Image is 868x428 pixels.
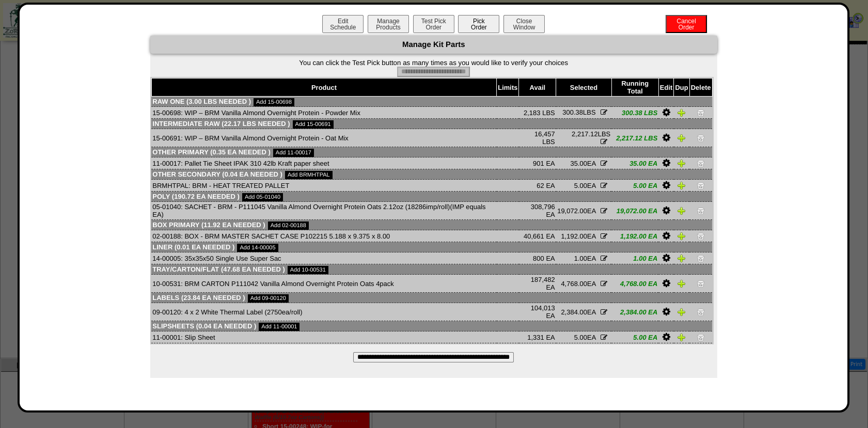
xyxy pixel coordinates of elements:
[150,36,717,54] div: Manage Kit Parts
[502,23,546,31] a: CloseWindow
[151,78,496,97] th: Product
[611,303,658,321] td: 2,384.00 EA
[151,169,712,180] td: Other Secondary (0.04 EA needed )
[611,331,658,343] td: 5.00 EA
[519,157,556,169] td: 901 EA
[611,275,658,293] td: 4,768.00 EA
[497,78,519,97] th: Limits
[574,255,596,262] span: EA
[611,78,658,97] th: Running Total
[519,107,556,119] td: 2,183 LBS
[151,180,496,192] td: BRMHTPAL: BRM - HEAT TREATED PALLET
[561,308,587,316] span: 2,384.00
[259,323,299,331] a: Add 11-00001
[677,134,686,142] img: Duplicate Item
[574,182,587,189] span: 5.00
[572,130,598,138] span: 2,217.12
[697,159,705,167] img: Delete Item
[677,333,686,341] img: Duplicate Item
[519,78,556,97] th: Avail
[611,107,658,119] td: 300.38 LBS
[151,303,496,321] td: 09-00120: 4 x 2 White Thermal Label (2750ea/roll)
[562,108,595,116] span: LBS
[561,232,595,240] span: EA
[151,275,496,293] td: 10-00531: BRM CARTON P111042 Vanilla Almond Overnight Protein Oats 4pack
[570,160,587,167] span: 35.00
[658,78,674,97] th: Edit
[697,308,705,316] img: Delete Item
[237,244,278,252] a: Add 14-00005
[368,15,409,33] button: ManageProducts
[697,181,705,189] img: Delete Item
[150,59,717,77] form: You can click the Test Pick button as many times as you would like to verify your choices
[561,280,595,288] span: EA
[556,78,612,97] th: Selected
[574,334,596,341] span: EA
[242,193,283,201] a: Add 05-01040
[519,202,556,220] td: 308,796 EA
[151,220,712,230] td: Box Primary (11.92 EA needed )
[458,15,499,33] button: PickOrder
[677,108,686,117] img: Duplicate Item
[574,182,596,189] span: EA
[611,202,658,220] td: 19,072.00 EA
[557,207,587,215] span: 19,072.00
[151,129,496,147] td: 15-00691: WIP – BRM Vanilla Almond Overnight Protein - Oat Mix
[285,171,333,179] a: Add BRMHTPAL
[611,157,658,169] td: 35.00 EA
[574,255,587,262] span: 1.00
[677,207,686,215] img: Duplicate Item
[677,308,686,316] img: Duplicate Item
[503,15,545,33] button: CloseWindow
[697,134,705,142] img: Delete Item
[288,266,328,274] a: Add 10-00531
[151,107,496,119] td: 15-00698: WIP – BRM Vanilla Almond Overnight Protein - Powder Mix
[677,181,686,189] img: Duplicate Item
[248,294,289,303] a: Add 09-00120
[151,242,712,252] td: Liner (0.01 EA needed )
[519,252,556,264] td: 800 EA
[677,254,686,262] img: Duplicate Item
[151,293,712,303] td: Labels (23.84 EA needed )
[151,331,496,343] td: 11-00001: Slip Sheet
[674,78,689,97] th: Dup
[611,129,658,147] td: 2,217.12 LBS
[697,333,705,341] img: Delete Item
[519,275,556,293] td: 187,482 EA
[611,252,658,264] td: 1.00 EA
[689,78,712,97] th: Delete
[561,280,587,288] span: 4,768.00
[611,180,658,192] td: 5.00 EA
[151,252,496,264] td: 14-00005: 35x35x50 Single Use Super Sac
[570,160,595,167] span: EA
[151,147,712,157] td: Other Primary (0.35 EA needed )
[677,159,686,167] img: Duplicate Item
[697,207,705,215] img: Delete Item
[677,279,686,288] img: Duplicate Item
[697,254,705,262] img: Delete Item
[561,308,595,316] span: EA
[572,130,610,138] span: LBS
[519,303,556,321] td: 104,013 EA
[519,129,556,147] td: 16,457 LBS
[519,180,556,192] td: 62 EA
[151,119,712,129] td: Intermediate Raw (22.17 LBS needed )
[666,15,707,33] button: CancelOrder
[574,334,587,341] span: 5.00
[151,157,496,169] td: 11-00017: Pallet Tie Sheet IPAK 310 42lb Kraft paper sheet
[519,331,556,343] td: 1,331 EA
[151,230,496,242] td: 02-00188: BOX - BRM MASTER SACHET CASE P102215 5.188 x 9.375 x 8.00
[562,108,583,116] span: 300.38
[151,192,712,202] td: Poly (190.72 EA needed )
[557,207,595,215] span: EA
[519,230,556,242] td: 40,661 EA
[322,15,364,33] button: EditSchedule
[677,232,686,240] img: Duplicate Item
[254,98,294,106] a: Add 15-00698
[293,120,334,129] a: Add 15-00691
[697,279,705,288] img: Delete Item
[268,221,309,230] a: Add 02-00188
[697,232,705,240] img: Delete Item
[151,202,496,220] td: 05-01040: SACHET - BRM - P111045 Vanilla Almond Overnight Protein Oats 2.12oz (18286imp/roll)(IMP...
[413,15,454,33] button: Test PickOrder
